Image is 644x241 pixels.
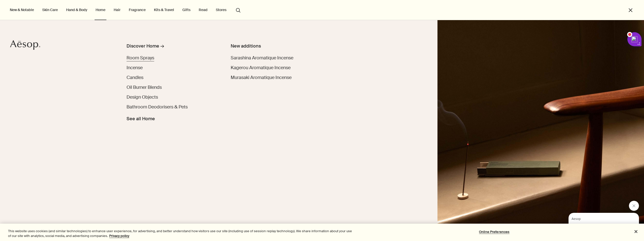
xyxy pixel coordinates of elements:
[3,11,63,25] span: Our consultants are available now to offer personalised product advice.
[569,213,639,236] iframe: Message from Aesop
[153,7,175,13] a: Kits & Travel
[231,55,293,61] span: Sarashina Aromatique Incense
[127,43,159,50] div: Discover Home
[231,64,291,71] a: Kagerou Aromatique Incense
[556,201,639,236] div: Aesop says "Our consultants are available now to offer personalised product advice.". Open messag...
[127,64,143,71] a: Incense
[234,5,243,15] button: Open search
[128,7,147,13] a: Fragrance
[437,20,644,241] img: Warmly lit room containing lamp and mid-century furniture.
[231,74,292,81] span: Murasaki Aromatique Incense
[630,226,641,237] button: Close
[127,55,154,61] a: Room Sprays
[41,7,59,13] a: Skin Care
[478,227,510,237] button: Online Preferences, Opens the preference center dialog
[8,229,354,238] div: This website uses cookies (and similar technologies) to enhance user experience, for advertising,...
[95,7,106,13] a: Home
[215,7,227,13] button: Stores
[127,84,162,91] a: Oil Burner Blends
[127,115,155,122] span: See all Home
[127,84,162,90] span: Oil Burner Blends
[231,65,291,71] span: Kagerou Aromatique Incense
[127,94,158,100] span: Design Objects
[127,65,143,71] span: Incense
[127,74,143,81] span: Candles
[231,55,293,61] a: Sarashina Aromatique Incense
[127,43,211,52] a: Discover Home
[198,7,209,13] a: Read
[127,113,155,122] a: See all Home
[10,40,40,50] svg: Aesop
[127,74,143,81] a: Candles
[181,7,191,13] a: Gifts
[9,39,42,53] a: Aesop
[628,7,633,13] button: Close the Menu
[127,104,188,110] span: Bathroom Deodorisers & Pets
[113,7,122,13] a: Hair
[127,94,158,101] a: Design Objects
[127,55,154,61] span: Room Sprays
[127,104,188,110] a: Bathroom Deodorisers & Pets
[231,43,334,50] div: New additions
[109,234,129,238] a: More information about your privacy, opens in a new tab
[629,201,639,211] iframe: Close message from Aesop
[65,7,88,13] a: Hand & Body
[231,74,292,81] a: Murasaki Aromatique Incense
[9,7,35,13] button: New & Notable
